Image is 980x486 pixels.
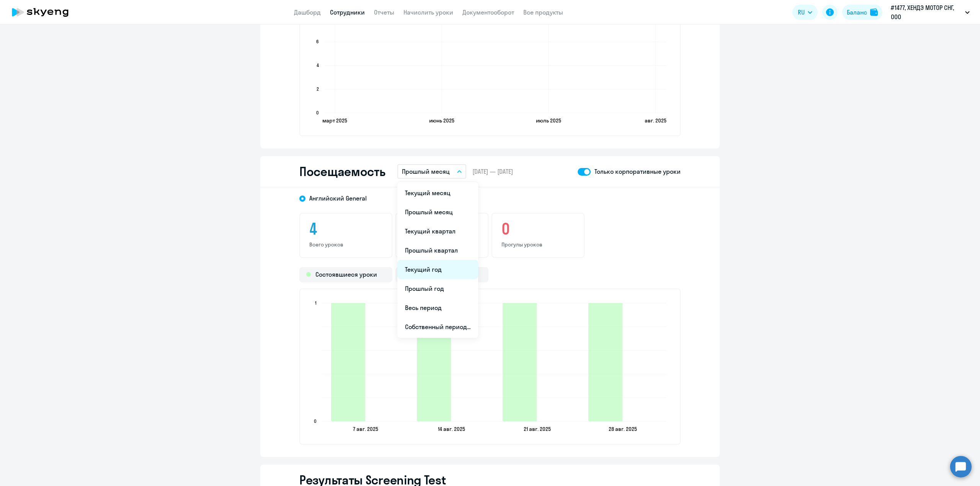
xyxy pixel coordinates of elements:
[397,182,478,338] ul: RU
[316,110,319,116] text: 0
[503,303,537,421] path: 2025-08-20T21:00:00.000Z Состоявшиеся уроки 1
[309,194,367,202] span: Английский General
[798,8,805,17] span: RU
[317,62,319,68] text: 4
[429,117,454,124] text: июнь 2025
[523,8,563,16] a: Все продукты
[870,8,878,16] img: balance
[847,8,867,17] div: Баланс
[374,8,394,16] a: Отчеты
[314,418,317,424] text: 0
[462,8,514,16] a: Документооборот
[438,426,465,432] text: 14 авг. 2025
[309,220,382,238] h3: 4
[331,303,365,421] path: 2025-08-06T21:00:00.000Z Состоявшиеся уроки 1
[595,167,681,176] p: Только корпоративные уроки
[322,117,347,124] text: март 2025
[330,8,365,16] a: Сотрудники
[403,8,453,16] a: Начислить уроки
[309,241,382,248] p: Всего уроков
[887,3,973,21] button: #1477, ХЕНДЭ МОТОР СНГ, ООО
[417,303,451,421] path: 2025-08-13T21:00:00.000Z Состоявшиеся уроки 1
[317,86,319,92] text: 2
[353,426,378,432] text: 7 авг. 2025
[524,426,551,432] text: 21 авг. 2025
[645,117,666,124] text: авг. 2025
[501,241,575,248] p: Прогулы уроков
[397,164,466,179] button: Прошлый месяц
[536,117,561,124] text: июль 2025
[294,8,321,16] a: Дашборд
[402,167,450,176] p: Прошлый месяц
[299,267,392,282] div: Состоявшиеся уроки
[316,39,319,44] text: 6
[842,5,882,20] button: Балансbalance
[315,300,317,306] text: 1
[501,220,575,238] h3: 0
[891,3,962,21] p: #1477, ХЕНДЭ МОТОР СНГ, ООО
[472,167,513,176] span: [DATE] — [DATE]
[588,303,622,421] path: 2025-08-27T21:00:00.000Z Состоявшиеся уроки 1
[792,5,818,20] button: RU
[395,267,488,282] div: Прогулы
[299,164,385,179] h2: Посещаемость
[609,426,637,432] text: 28 авг. 2025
